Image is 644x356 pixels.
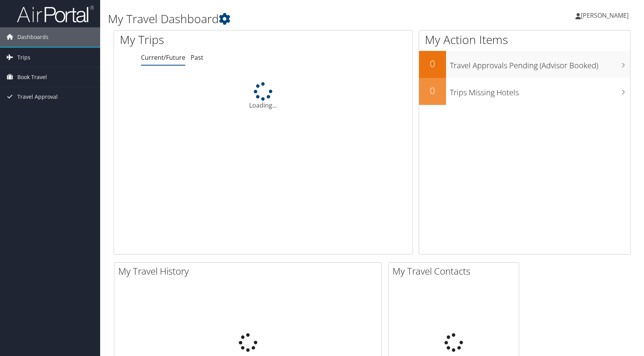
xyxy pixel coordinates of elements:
[575,4,636,27] a: [PERSON_NAME]
[120,32,282,48] h1: My Trips
[450,83,630,98] h3: Trips Missing Hotels
[419,78,630,105] a: 0Trips Missing Hotels
[191,53,203,62] a: Past
[17,67,47,87] span: Book Travel
[118,265,381,278] h2: My Travel History
[419,51,630,78] a: 0Travel Approvals Pending (Advisor Booked)
[141,53,185,62] a: Current/Future
[419,57,446,70] h2: 0
[581,11,629,20] span: [PERSON_NAME]
[17,48,30,67] span: Trips
[17,87,58,106] span: Travel Approval
[419,84,446,97] h2: 0
[17,27,49,47] span: Dashboards
[419,32,630,48] h1: My Action Items
[17,5,94,23] img: airportal-logo.png
[450,56,630,71] h3: Travel Approvals Pending (Advisor Booked)
[108,11,460,27] h1: My Travel Dashboard
[114,82,413,110] div: Loading...
[392,265,519,278] h2: My Travel Contacts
